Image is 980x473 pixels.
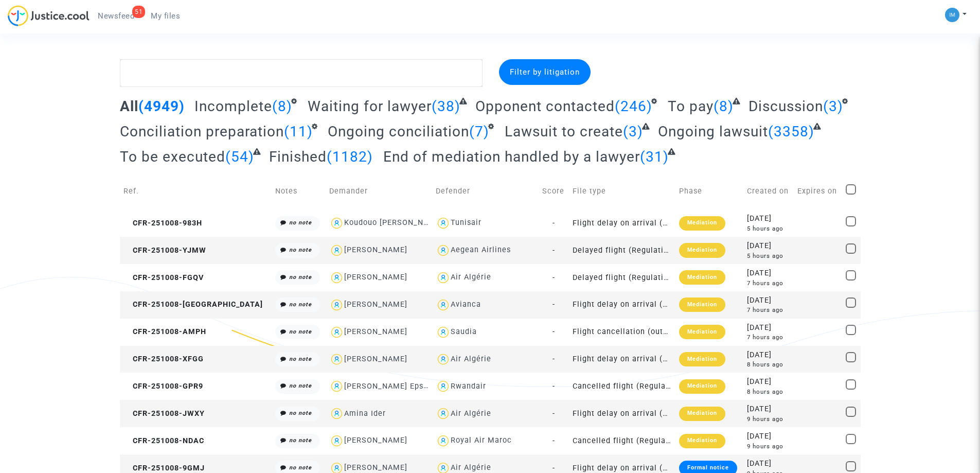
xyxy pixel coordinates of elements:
[436,352,451,367] img: icon-user.svg
[714,98,734,115] span: (8)
[120,123,284,140] span: Conciliation preparation
[823,98,843,115] span: (3)
[123,382,203,391] span: CFR-251008-GPR9
[344,300,407,309] div: [PERSON_NAME]
[747,268,790,279] div: [DATE]
[289,274,312,281] i: no note
[123,273,204,282] span: CFR-251008-FGQV
[451,246,511,254] div: Aegean Airlines
[553,436,555,445] span: -
[120,98,138,115] span: All
[747,306,790,314] div: 7 hours ago
[569,373,675,400] td: Cancelled flight (Regulation EC 261/2004)
[132,6,145,18] div: 51
[569,427,675,454] td: Cancelled flight (Regulation EC 261/2004)
[451,273,491,282] div: Air Algérie
[553,273,555,282] span: -
[436,433,451,448] img: icon-user.svg
[553,246,555,255] span: -
[436,270,451,285] img: icon-user.svg
[747,322,790,334] div: [DATE]
[289,356,312,362] i: no note
[679,243,725,257] div: Mediation
[768,123,814,140] span: (3358)
[679,379,725,394] div: Mediation
[747,388,790,396] div: 8 hours ago
[344,246,407,254] div: [PERSON_NAME]
[569,319,675,346] td: Flight cancellation (outside of EU - Montreal Convention)
[344,409,386,418] div: Amina Ider
[123,300,263,309] span: CFR-251008-[GEOGRAPHIC_DATA]
[138,98,185,115] span: (4949)
[329,270,344,285] img: icon-user.svg
[289,247,312,253] i: no note
[151,11,180,21] span: My files
[432,98,460,115] span: (38)
[658,123,768,140] span: Ongoing lawsuit
[451,300,481,309] div: Avianca
[329,352,344,367] img: icon-user.svg
[747,376,790,388] div: [DATE]
[8,5,90,26] img: jc-logo.svg
[432,173,539,209] td: Defender
[98,11,134,21] span: Newsfeed
[436,216,451,231] img: icon-user.svg
[451,355,491,363] div: Air Algérie
[747,252,790,260] div: 5 hours ago
[747,442,790,451] div: 9 hours ago
[679,325,725,339] div: Mediation
[640,148,669,165] span: (31)
[269,148,327,165] span: Finished
[289,410,312,416] i: no note
[329,325,344,340] img: icon-user.svg
[344,436,407,445] div: [PERSON_NAME]
[475,98,615,115] span: Opponent contacted
[327,148,373,165] span: (1182)
[329,297,344,312] img: icon-user.svg
[329,433,344,448] img: icon-user.svg
[747,404,790,415] div: [DATE]
[569,173,675,209] td: File type
[90,8,142,24] a: 51Newsfeed
[344,218,443,227] div: Koudouo [PERSON_NAME]
[747,458,790,469] div: [DATE]
[289,382,312,389] i: no note
[747,415,790,424] div: 9 hours ago
[679,270,725,285] div: Mediation
[123,409,205,418] span: CFR-251008-JWXY
[569,400,675,427] td: Flight delay on arrival (outside of EU - Montreal Convention)
[747,333,790,342] div: 7 hours ago
[451,327,477,336] div: Saudia
[794,173,842,209] td: Expires on
[289,301,312,308] i: no note
[553,219,555,227] span: -
[553,464,555,472] span: -
[344,273,407,282] div: [PERSON_NAME]
[436,297,451,312] img: icon-user.svg
[225,148,254,165] span: (54)
[344,327,407,336] div: [PERSON_NAME]
[451,382,486,391] div: Rwandair
[123,464,205,472] span: CFR-251008-9GMJ
[289,219,312,226] i: no note
[272,98,292,115] span: (8)
[747,431,790,442] div: [DATE]
[747,213,790,224] div: [DATE]
[383,148,640,165] span: End of mediation handled by a lawyer
[569,346,675,373] td: Flight delay on arrival (outside of EU - Montreal Convention)
[289,437,312,444] i: no note
[553,382,555,391] span: -
[344,382,450,391] div: [PERSON_NAME] Epse Nana
[679,216,725,231] div: Mediation
[328,123,469,140] span: Ongoing conciliation
[120,148,225,165] span: To be executed
[747,349,790,361] div: [DATE]
[749,98,823,115] span: Discussion
[553,355,555,363] span: -
[945,8,959,22] img: a105443982b9e25553e3eed4c9f672e7
[344,463,407,472] div: [PERSON_NAME]
[272,173,326,209] td: Notes
[569,237,675,264] td: Delayed flight (Regulation EC 261/2004)
[436,379,451,394] img: icon-user.svg
[120,173,272,209] td: Ref.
